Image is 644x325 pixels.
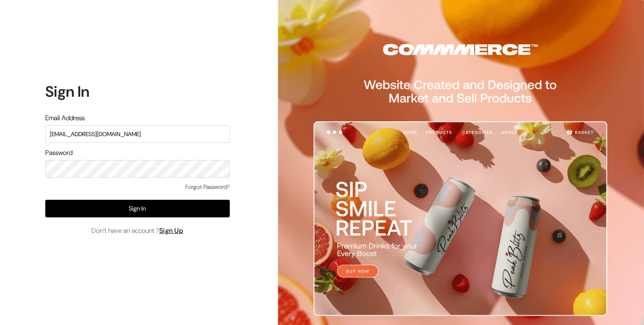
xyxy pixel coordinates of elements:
span: Don’t have an account ? [91,226,184,236]
a: Forgot Password? [185,183,230,191]
button: Sign In [45,200,230,217]
label: Password [45,148,73,158]
h1: Sign In [45,83,230,101]
a: Sign Up [159,226,184,235]
label: Email Address [45,113,85,123]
